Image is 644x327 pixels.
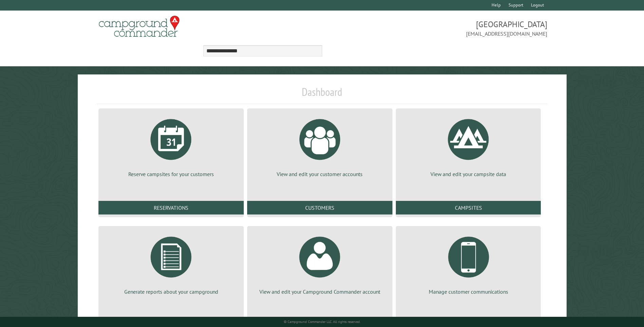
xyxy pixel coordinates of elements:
[404,231,533,295] a: Manage customer communications
[396,201,541,214] a: Campsites
[404,288,533,295] p: Manage customer communications
[284,320,361,324] small: © Campground Commander LLC. All rights reserved.
[404,114,533,178] a: View and edit your campsite data
[107,231,236,295] a: Generate reports about your campground
[404,170,533,178] p: View and edit your campsite data
[255,231,384,295] a: View and edit your Campground Commander account
[107,288,236,295] p: Generate reports about your campground
[255,170,384,178] p: View and edit your customer accounts
[247,201,392,214] a: Customers
[107,170,236,178] p: Reserve campsites for your customers
[97,13,182,40] img: Campground Commander
[255,114,384,178] a: View and edit your customer accounts
[98,201,244,214] a: Reservations
[255,288,384,295] p: View and edit your Campground Commander account
[107,114,236,178] a: Reserve campsites for your customers
[97,85,547,104] h1: Dashboard
[322,19,547,38] span: [GEOGRAPHIC_DATA] [EMAIL_ADDRESS][DOMAIN_NAME]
